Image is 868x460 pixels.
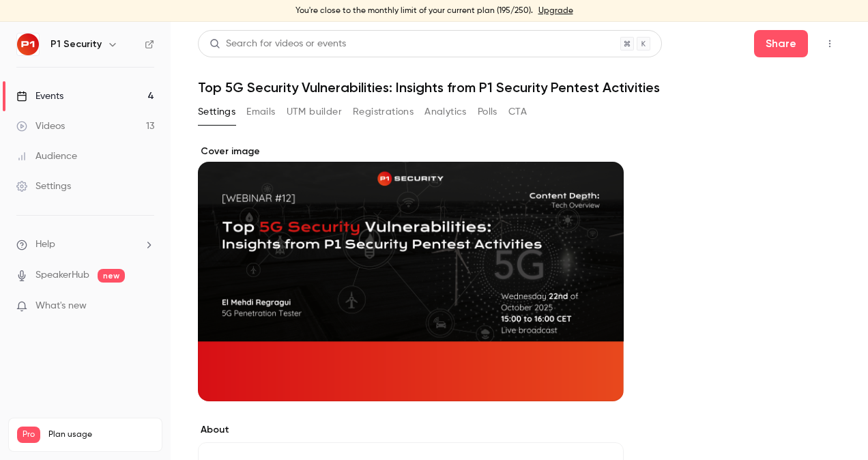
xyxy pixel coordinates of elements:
[16,149,77,163] div: Audience
[17,427,40,443] span: Pro
[16,179,71,193] div: Settings
[35,268,89,283] a: SpeakerHub
[16,119,65,133] div: Videos
[209,37,346,51] div: Search for videos or events
[353,101,414,123] button: Registrations
[198,423,624,437] label: About
[754,30,808,57] button: Share
[508,101,527,123] button: CTA
[538,5,573,16] a: Upgrade
[198,145,624,158] label: Cover image
[48,429,154,440] span: Plan usage
[424,101,467,123] button: Analytics
[35,299,87,313] span: What's new
[198,79,841,96] h1: Top 5G Security Vulnerabilities: Insights from P1 Security Pentest Activities
[16,238,154,252] li: help-dropdown-opener
[16,89,63,103] div: Events
[287,101,342,123] button: UTM builder
[35,238,55,252] span: Help
[17,33,39,55] img: P1 Security
[478,101,497,123] button: Polls
[198,145,624,401] section: Cover image
[50,38,102,51] h6: P1 Security
[98,269,125,283] span: new
[246,101,275,123] button: Emails
[198,101,235,123] button: Settings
